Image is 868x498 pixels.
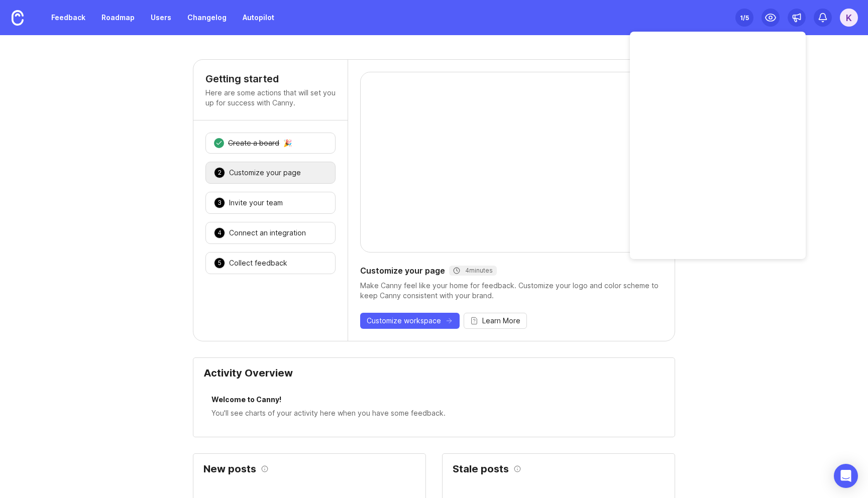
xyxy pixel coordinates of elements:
span: Customize workspace [367,316,441,326]
button: Customize workspace [360,313,460,329]
div: 3 [214,197,225,208]
img: Canny Home [12,10,24,26]
h4: Getting started [205,72,336,86]
div: Connect an integration [229,228,306,238]
div: Open Intercom Messenger [834,464,858,488]
div: 1 /5 [740,11,749,25]
div: 2 [214,167,225,178]
div: Customize your page [229,168,301,178]
button: 1/5 [735,9,753,27]
button: K [840,9,858,27]
h2: New posts [203,464,256,474]
span: Learn More [482,316,520,326]
button: Learn More [464,313,527,329]
div: Activity Overview [203,368,665,386]
div: Collect feedback [229,258,287,268]
div: Invite your team [229,198,283,208]
div: You'll see charts of your activity here when you have some feedback. [211,408,657,419]
a: Changelog [181,9,233,27]
div: 🎉 [283,140,292,147]
a: Autopilot [237,9,280,27]
div: 4 [214,227,225,238]
a: Roadmap [95,9,141,27]
a: Users [145,9,177,27]
p: Here are some actions that will set you up for success with Canny. [205,88,336,108]
div: Customize your page [360,265,663,277]
div: 4 minutes [453,267,493,275]
div: Make Canny feel like your home for feedback. Customize your logo and color scheme to keep Canny c... [360,281,663,301]
div: Create a board [228,138,279,148]
div: 5 [214,258,225,269]
h2: Stale posts [453,464,509,474]
div: Welcome to Canny! [211,394,657,408]
a: Feedback [45,9,91,27]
